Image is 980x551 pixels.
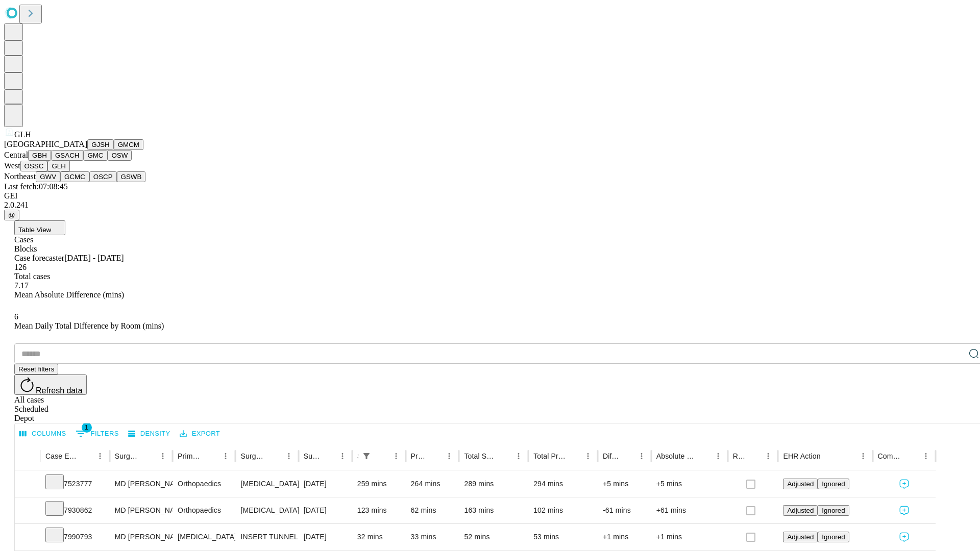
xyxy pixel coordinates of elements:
[267,449,282,463] button: Sort
[240,452,266,460] div: Surgery Name
[411,497,454,523] div: 62 mins
[4,182,68,191] span: Last fetch: 07:08:45
[533,524,593,550] div: 53 mins
[818,479,849,489] button: Ignored
[73,425,121,442] button: Show filters
[656,471,723,497] div: +5 mins
[14,281,29,290] span: 7.17
[411,524,454,550] div: 33 mins
[18,365,54,373] span: Reset filters
[14,220,65,235] button: Table View
[357,497,401,523] div: 123 mins
[389,449,403,463] button: Menu
[533,471,593,497] div: 294 mins
[375,449,389,463] button: Sort
[14,321,164,330] span: Mean Daily Total Difference by Room (mins)
[14,263,27,271] span: 126
[114,139,143,150] button: GMCM
[282,449,296,463] button: Menu
[45,524,105,550] div: 7990793
[497,449,511,463] button: Sort
[787,480,814,488] span: Adjusted
[83,150,107,161] button: GMC
[783,505,818,516] button: Adjusted
[4,201,976,210] div: 2.0.241
[464,524,523,550] div: 52 mins
[603,524,646,550] div: +1 mins
[711,449,725,463] button: Menu
[581,449,595,463] button: Menu
[335,449,350,463] button: Menu
[822,533,845,541] span: Ignored
[567,449,581,463] button: Sort
[783,532,818,542] button: Adjusted
[126,426,173,442] button: Density
[204,449,218,463] button: Sort
[14,272,50,281] span: Total cases
[4,151,28,159] span: Central
[603,497,646,523] div: -61 mins
[656,452,696,460] div: Absolute Difference
[115,471,167,497] div: MD [PERSON_NAME] [PERSON_NAME] Md
[4,140,87,148] span: [GEOGRAPHIC_DATA]
[18,226,51,234] span: Table View
[4,172,36,181] span: Northeast
[60,171,89,182] button: GCMC
[818,532,849,542] button: Ignored
[141,449,156,463] button: Sort
[856,449,870,463] button: Menu
[603,452,619,460] div: Difference
[822,480,845,488] span: Ignored
[359,449,374,463] button: Show filters
[411,471,454,497] div: 264 mins
[240,497,293,523] div: [MEDICAL_DATA] [MEDICAL_DATA] [MEDICAL_DATA]
[115,524,167,550] div: MD [PERSON_NAME] [PERSON_NAME] Md
[20,529,35,546] button: Expand
[14,130,31,139] span: GLH
[82,422,92,433] span: 1
[14,374,87,395] button: Refresh data
[511,449,526,463] button: Menu
[115,497,167,523] div: MD [PERSON_NAME] [PERSON_NAME] Md
[36,386,83,395] span: Refresh data
[818,505,849,516] button: Ignored
[357,452,358,460] div: Scheduled In Room Duration
[156,449,170,463] button: Menu
[178,471,230,497] div: Orthopaedics
[533,497,593,523] div: 102 mins
[178,497,230,523] div: Orthopaedics
[464,452,496,460] div: Total Scheduled Duration
[177,426,223,442] button: Export
[464,497,523,523] div: 163 mins
[620,449,634,463] button: Sort
[178,524,230,550] div: [MEDICAL_DATA]
[20,475,35,493] button: Expand
[240,524,293,550] div: INSERT TUNNELED CENTRAL VENOUS ACCESS WITH SUBQ PORT
[93,449,107,463] button: Menu
[787,507,814,514] span: Adjusted
[17,426,69,442] button: Select columns
[783,452,820,460] div: EHR Action
[45,471,105,497] div: 7523777
[108,150,132,161] button: OSW
[8,211,15,219] span: @
[787,533,814,541] span: Adjusted
[634,449,649,463] button: Menu
[428,449,442,463] button: Sort
[87,139,114,150] button: GJSH
[240,471,293,497] div: [MEDICAL_DATA] SPINE POSTERIOR OR POSTERIOR LATERAL WITH [MEDICAL_DATA] [MEDICAL_DATA], COMBINED
[36,171,60,182] button: GWV
[783,479,818,489] button: Adjusted
[304,497,347,523] div: [DATE]
[178,452,203,460] div: Primary Service
[656,497,723,523] div: +61 mins
[359,449,374,463] div: 1 active filter
[20,502,35,520] button: Expand
[878,452,903,460] div: Comments
[697,449,711,463] button: Sort
[733,452,746,460] div: Resolved in EHR
[4,191,976,201] div: GEI
[89,171,117,182] button: OSCP
[79,449,93,463] button: Sort
[919,449,933,463] button: Menu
